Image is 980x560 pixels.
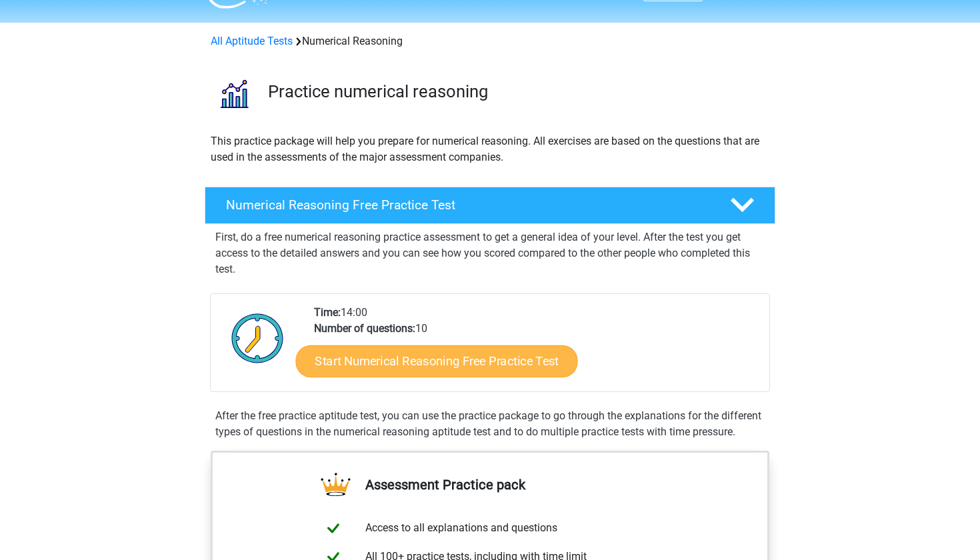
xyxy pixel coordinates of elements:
[211,133,769,165] p: This practice package will help you prepare for numerical reasoning. All exercises are based on t...
[314,322,415,335] b: Number of questions:
[215,229,765,277] p: First, do a free numerical reasoning practice assessment to get a general idea of your level. Aft...
[268,81,765,102] h3: Practice numerical reasoning
[205,33,775,49] div: Numerical Reasoning
[205,65,262,122] img: numerical reasoning
[210,408,770,440] div: After the free practice aptitude test, you can use the practice package to go through the explana...
[224,305,291,371] img: Clock
[211,35,293,47] a: All Aptitude Tests
[296,345,578,377] a: Start Numerical Reasoning Free Practice Test
[199,187,781,224] a: Numerical Reasoning Free Practice Test
[304,305,769,391] div: 14:00 10
[314,306,341,319] b: Time:
[226,197,709,213] h4: Numerical Reasoning Free Practice Test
